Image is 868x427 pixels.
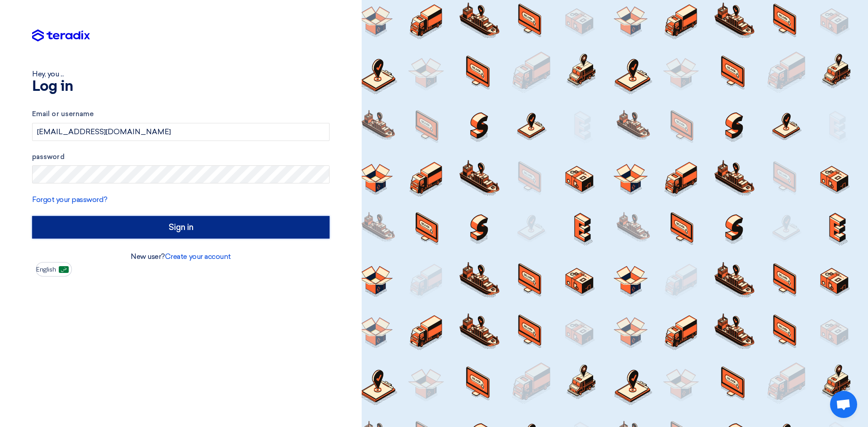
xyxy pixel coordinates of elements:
input: Sign in [32,216,330,239]
input: Enter your business email or username [32,123,330,141]
font: English [36,266,56,273]
font: New user? [131,252,165,261]
font: Hey, you ... [32,70,64,78]
img: ar-AR.png [59,266,69,273]
font: Email or username [32,110,94,118]
a: Create your account [165,252,231,261]
font: Log in [32,80,73,94]
div: Open chat [830,391,857,418]
a: Forgot your password? [32,195,108,204]
button: English [36,262,72,277]
img: Teradix logo [32,29,90,42]
font: password [32,153,65,161]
